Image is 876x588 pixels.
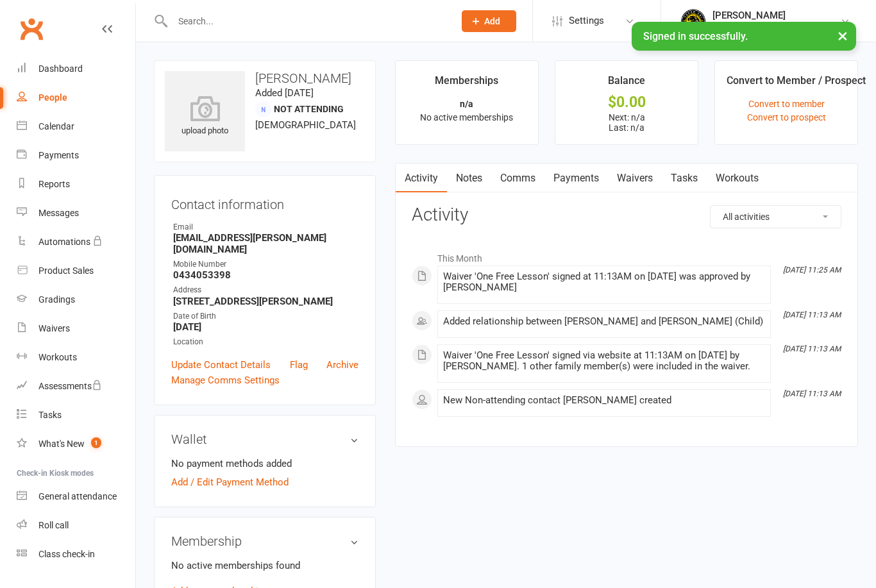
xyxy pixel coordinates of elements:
a: Dashboard [17,55,135,83]
a: Reports [17,170,135,199]
a: Class kiosk mode [17,540,135,569]
li: No payment methods added [171,456,358,471]
div: Memberships [435,72,498,96]
strong: 0434053398 [173,269,358,281]
a: What's New1 [17,430,135,458]
li: This Month [412,245,841,265]
strong: [STREET_ADDRESS][PERSON_NAME] [173,296,358,307]
div: Mobile Number [173,258,358,271]
i: [DATE] 11:13 AM [783,389,841,398]
div: $0.00 [567,96,686,109]
button: × [831,22,854,49]
a: Payments [17,141,135,170]
h3: Wallet [171,432,358,446]
h3: Contact information [171,192,358,212]
a: Gradings [17,285,135,314]
a: Calendar [17,112,135,141]
div: Waivers [38,323,70,333]
div: Payments [38,150,79,160]
a: General attendance kiosk mode [17,482,135,511]
span: Settings [569,6,604,35]
a: Product Sales [17,256,135,285]
div: Class check-in [38,549,95,559]
i: [DATE] 11:25 AM [783,265,841,274]
input: Search... [169,12,445,30]
span: Signed in successfully. [643,30,748,42]
strong: n/a [460,99,473,109]
p: No active memberships found [171,558,358,573]
div: General attendance [38,491,117,501]
div: What's New [38,439,85,449]
div: Reports [38,179,70,189]
div: Added relationship between [PERSON_NAME] and [PERSON_NAME] (Child) [443,316,765,327]
a: Waivers [17,314,135,343]
div: Dashboard [38,63,83,74]
a: Assessments [17,372,135,401]
a: Workouts [707,164,768,193]
div: People [38,92,67,103]
div: Waiver 'One Free Lesson' signed via website at 11:13AM on [DATE] by [PERSON_NAME]. 1 other family... [443,350,765,372]
time: Added [DATE] [255,87,314,99]
div: Calendar [38,121,74,131]
div: upload photo [165,96,245,138]
div: Balance [608,72,645,96]
span: No active memberships [420,112,513,122]
span: 1 [91,437,101,448]
p: Next: n/a Last: n/a [567,112,686,133]
a: Update Contact Details [171,357,271,373]
div: Automations [38,237,90,247]
a: Notes [447,164,491,193]
div: Product Sales [38,265,94,276]
a: Roll call [17,511,135,540]
a: Automations [17,228,135,256]
div: Location [173,336,358,348]
a: Waivers [608,164,662,193]
a: Messages [17,199,135,228]
a: Convert to member [748,99,825,109]
a: Tasks [17,401,135,430]
a: Clubworx [15,13,47,45]
a: Flag [290,357,308,373]
div: Workouts [38,352,77,362]
strong: [EMAIL_ADDRESS][PERSON_NAME][DOMAIN_NAME] [173,232,358,255]
i: [DATE] 11:13 AM [783,344,841,353]
div: Gradings [38,294,75,305]
div: Email [173,221,358,233]
h3: Activity [412,205,841,225]
a: Tasks [662,164,707,193]
span: Add [484,16,500,26]
div: Convert to Member / Prospect [727,72,866,96]
a: People [17,83,135,112]
div: Roll call [38,520,69,530]
a: Payments [544,164,608,193]
a: Add / Edit Payment Method [171,475,289,490]
div: Messages [38,208,79,218]
a: Workouts [17,343,135,372]
strong: [DATE] [173,321,358,333]
i: [DATE] 11:13 AM [783,310,841,319]
div: Date of Birth [173,310,358,323]
div: Tasks [38,410,62,420]
h3: [PERSON_NAME] [165,71,365,85]
a: Activity [396,164,447,193]
div: [PERSON_NAME] [712,10,840,21]
div: Address [173,284,358,296]
div: New Non-attending contact [PERSON_NAME] created [443,395,765,406]
h3: Membership [171,534,358,548]
a: Convert to prospect [747,112,826,122]
img: thumb_image1747832703.png [680,8,706,34]
span: Not Attending [274,104,344,114]
a: Archive [326,357,358,373]
div: YUKAN KAI KARATE DO PTY LTD [712,21,840,33]
div: Waiver 'One Free Lesson' signed at 11:13AM on [DATE] was approved by [PERSON_NAME] [443,271,765,293]
span: [DEMOGRAPHIC_DATA] [255,119,356,131]
div: Assessments [38,381,102,391]
a: Manage Comms Settings [171,373,280,388]
button: Add [462,10,516,32]
a: Comms [491,164,544,193]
